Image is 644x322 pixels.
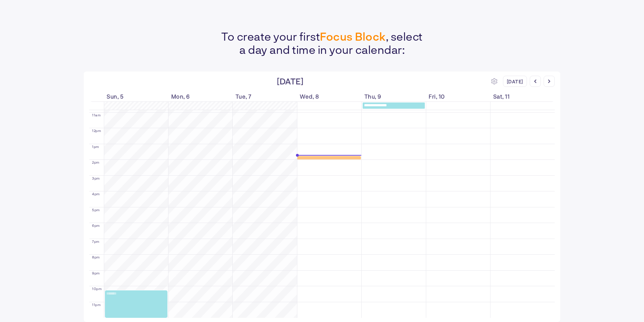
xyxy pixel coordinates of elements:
[92,160,100,164] div: 2pm
[92,224,100,227] div: 6pm
[503,76,527,87] div: [DATE]
[236,92,297,100] a: Tue, 7
[300,92,361,100] a: Wed, 8
[92,271,100,275] div: 9pm
[92,129,101,132] div: 12pm
[320,30,386,43] strong: Focus Block
[92,240,100,243] div: 7pm
[92,287,102,290] div: 10pm
[92,145,99,148] div: 1pm
[171,92,233,100] a: Mon, 6
[92,255,100,259] div: 8pm
[92,113,101,117] div: 11am
[429,92,490,100] a: Fri, 10
[277,76,303,87] div: [DATE]
[92,176,100,180] div: 3pm
[107,92,168,100] a: Sun, 5
[92,303,101,306] div: 11pm
[92,192,100,196] div: 4pm
[92,208,100,212] div: 5pm
[493,92,555,100] a: Sat, 11
[364,92,426,100] a: Thu, 9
